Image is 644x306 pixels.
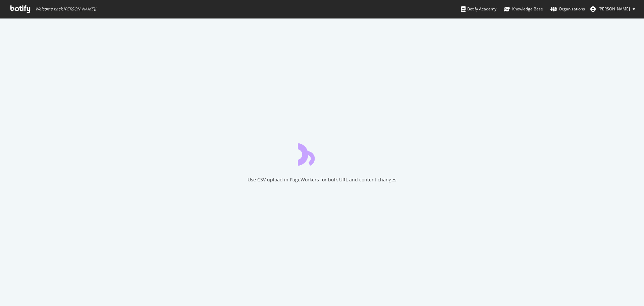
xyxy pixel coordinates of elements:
[585,4,641,14] button: [PERSON_NAME]
[35,6,96,12] span: Welcome back, [PERSON_NAME] !
[461,6,496,12] div: Botify Academy
[298,141,346,166] div: animation
[504,6,543,12] div: Knowledge Base
[248,176,396,183] div: Use CSV upload in PageWorkers for bulk URL and content changes
[550,6,585,12] div: Organizations
[598,6,630,12] span: Tom Duncombe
